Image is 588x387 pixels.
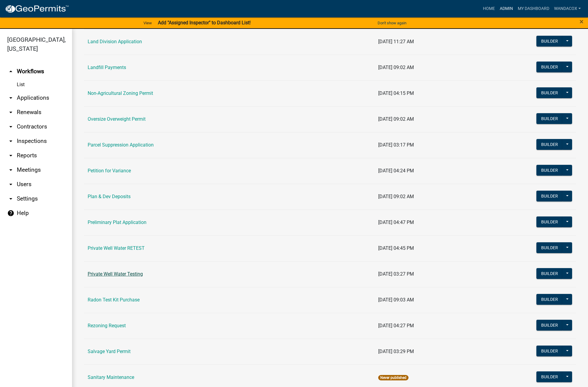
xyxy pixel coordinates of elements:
button: Builder [536,294,563,305]
button: Builder [536,87,563,98]
button: Builder [536,268,563,279]
a: Sanitary Maintenance [88,374,134,380]
button: Builder [536,191,563,201]
button: Builder [536,113,563,124]
a: Home [481,3,497,14]
a: View [141,18,154,28]
a: Preliminary Plat Application [88,219,146,225]
button: Builder [536,36,563,47]
button: Builder [536,346,563,356]
a: Private Well Water RETEST [88,245,145,251]
a: Admin [497,3,515,14]
i: arrow_drop_down [7,94,14,101]
a: Oversize Overweight Permit [88,116,146,122]
span: [DATE] 09:02 AM [378,116,414,122]
i: arrow_drop_down [7,138,14,145]
i: arrow_drop_down [7,181,14,188]
i: arrow_drop_down [7,195,14,202]
i: arrow_drop_down [7,152,14,159]
span: [DATE] 04:45 PM [378,245,414,251]
span: [DATE] 03:29 PM [378,349,414,354]
a: Petition for Variance [88,168,131,174]
a: Salvage Yard Permit [88,349,131,354]
span: [DATE] 03:27 PM [378,271,414,277]
i: arrow_drop_down [7,109,14,116]
span: [DATE] 04:24 PM [378,168,414,174]
a: Landfill Payments [88,65,126,70]
button: Builder [536,216,563,227]
a: My Dashboard [515,3,552,14]
button: Builder [536,62,563,72]
button: Builder [536,242,563,253]
button: Close [580,18,583,25]
strong: Add "Assigned Inspector" to Dashboard List! [158,20,251,26]
span: [DATE] 09:02 AM [378,194,414,199]
span: [DATE] 04:15 PM [378,90,414,96]
button: Builder [536,165,563,176]
a: Rezoning Request [88,323,126,328]
span: [DATE] 03:17 PM [378,142,414,148]
a: Non-Agricultural Zoning Permit [88,90,153,96]
span: [DATE] 04:27 PM [378,323,414,328]
span: Never published [378,375,409,380]
span: [DATE] 09:03 AM [378,297,414,303]
a: Parcel Suppression Application [88,142,154,148]
span: [DATE] 04:47 PM [378,219,414,225]
span: [DATE] 11:27 AM [378,39,414,44]
i: help [7,210,14,217]
i: arrow_drop_down [7,166,14,174]
i: arrow_drop_up [7,68,14,75]
span: [DATE] 09:02 AM [378,65,414,70]
a: WandaCox [552,3,583,14]
button: Builder [536,371,563,382]
a: Land Division Application [88,39,142,44]
a: Private Well Water Testing [88,271,143,277]
i: arrow_drop_down [7,123,14,130]
button: Don't show again [375,18,409,28]
button: Builder [536,139,563,150]
a: Radon Test Kit Purchase [88,297,140,303]
a: Plan & Dev Deposits [88,194,131,199]
button: Builder [536,320,563,331]
span: × [580,17,583,26]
